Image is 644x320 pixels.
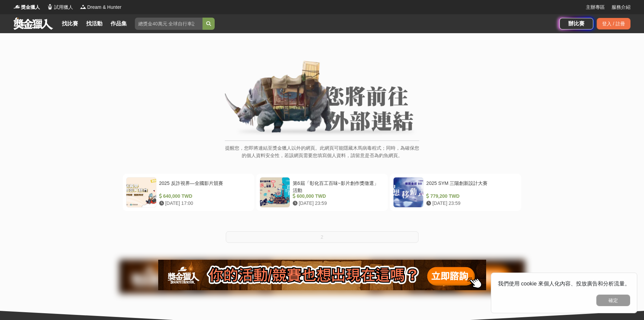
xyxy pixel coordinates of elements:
[80,4,121,11] a: LogoDream & Hunter
[293,193,382,200] div: 600,000 TWD
[159,193,248,200] div: 640,000 TWD
[426,193,515,200] div: 779,200 TWD
[158,260,486,290] img: 905fc34d-8193-4fb2-a793-270a69788fd0.png
[293,180,382,193] div: 第6屆「彰化百工百味~影片創作獎徵選」活動
[87,4,121,11] span: Dream & Hunter
[596,295,630,306] button: 確定
[293,200,382,207] div: [DATE] 23:59
[426,200,515,207] div: [DATE] 23:59
[226,231,419,243] button: 2
[586,4,605,11] a: 主辦專區
[14,3,20,10] img: Logo
[123,174,254,211] a: 2025 反詐視界—全國影片競賽 640,000 TWD [DATE] 17:00
[225,144,419,166] p: 提醒您，您即將連結至獎金獵人以外的網頁。此網頁可能隱藏木馬病毒程式；同時，為確保您的個人資料安全性，若該網頁需要您填寫個人資料，請留意是否為釣魚網頁。
[159,180,248,193] div: 2025 反詐視界—全國影片競賽
[108,19,129,28] a: 作品集
[498,281,630,286] span: 我們使用 cookie 來個人化內容、投放廣告和分析流量。
[21,4,40,11] span: 獎金獵人
[256,174,388,211] a: 第6屆「彰化百工百味~影片創作獎徵選」活動 600,000 TWD [DATE] 23:59
[47,3,53,10] img: Logo
[612,4,630,11] a: 服務介紹
[159,200,248,207] div: [DATE] 17:00
[559,18,593,29] a: 辦比賽
[84,19,105,28] a: 找活動
[14,4,40,11] a: Logo獎金獵人
[47,4,73,11] a: Logo試用獵人
[135,18,202,30] input: 總獎金40萬元 全球自行車設計比賽
[597,18,630,29] div: 登入 / 註冊
[426,180,515,193] div: 2025 SYM 三陽創新設計大賽
[59,19,81,28] a: 找比賽
[225,61,419,137] img: External Link Banner
[80,3,87,10] img: Logo
[54,4,73,11] span: 試用獵人
[390,174,521,211] a: 2025 SYM 三陽創新設計大賽 779,200 TWD [DATE] 23:59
